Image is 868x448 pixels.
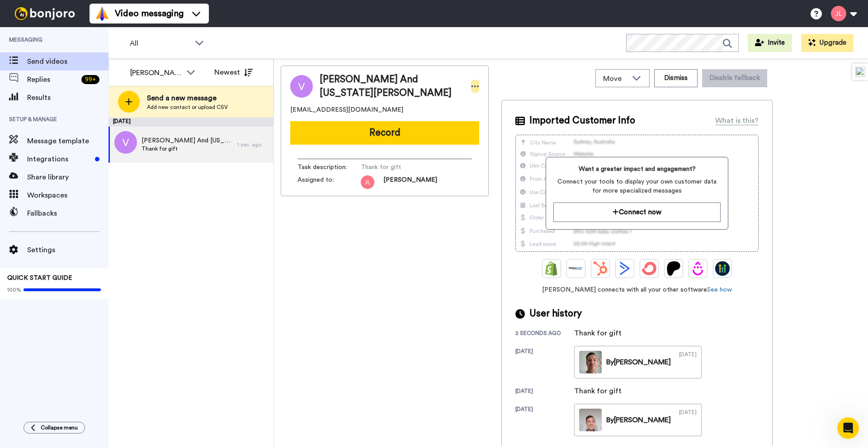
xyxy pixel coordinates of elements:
span: Send a new message [147,93,228,104]
button: Connect now [553,203,720,222]
span: Share library [27,172,108,183]
span: Want a greater impact and engagement? [553,165,720,174]
img: ActiveCampaign [618,261,632,276]
div: Thank for gift [574,386,622,396]
div: [DATE] [679,409,697,431]
span: Send videos [27,56,108,67]
span: Move [603,73,627,84]
span: Settings [27,245,108,255]
img: 52c81634-2d9f-45e4-9086-9a3ad4ca48b7.png [361,175,374,189]
div: By [PERSON_NAME] [606,415,671,425]
img: 4e195193-f2a5-49c2-8be3-e3d7d406a235-thumb.jpg [579,409,602,431]
div: [DATE] [515,387,574,396]
div: What is this? [715,115,759,126]
div: [DATE] [679,351,697,373]
a: By[PERSON_NAME][DATE] [574,404,702,436]
img: ConvertKit [642,261,656,276]
img: v.png [114,131,137,154]
span: [EMAIL_ADDRESS][DOMAIN_NAME] [290,105,403,114]
img: vm-color.svg [95,6,109,21]
div: [DATE] [515,406,574,436]
span: 100% [7,286,21,293]
div: 2 seconds ago [515,330,574,339]
span: Fallbacks [27,208,108,219]
span: Workspaces [27,190,108,201]
span: [PERSON_NAME] [383,175,437,189]
span: [PERSON_NAME] connects with all your other software [515,285,759,294]
a: See how [707,287,732,293]
img: Patreon [666,261,681,276]
img: Drip [691,261,705,276]
img: GoHighLevel [715,261,730,276]
span: Integrations [27,154,91,165]
div: 99 + [81,75,99,84]
a: By[PERSON_NAME][DATE] [574,346,702,378]
button: Disable fallback [702,69,767,87]
span: User history [529,307,582,321]
span: All [130,38,190,49]
img: Image of Robert And Virginia Edwards [290,75,313,98]
span: Assigned to: [297,175,361,189]
span: Thank for gift [142,145,233,152]
button: Collapse menu [24,422,85,434]
div: [PERSON_NAME] [130,67,182,78]
button: Upgrade [801,34,854,52]
div: [DATE] [108,118,274,127]
span: Imported Customer Info [529,114,635,127]
span: Video messaging [115,7,184,20]
span: QUICK START GUIDE [7,275,72,281]
img: Ontraport [569,261,583,276]
span: [PERSON_NAME] And [US_STATE][PERSON_NAME] [142,136,233,145]
span: Results [27,92,108,103]
div: Thank for gift [574,328,622,339]
span: Collapse menu [41,424,78,431]
img: b7ea5129-01ef-472a-9563-c819a268538d-thumb.jpg [579,351,602,373]
button: Newest [208,63,259,81]
span: Thank for gift [361,163,447,172]
button: Record [290,121,479,145]
button: Dismiss [654,69,698,87]
span: [PERSON_NAME] And [US_STATE][PERSON_NAME] [320,73,462,100]
span: Message template [27,136,108,146]
div: By [PERSON_NAME] [606,357,671,368]
div: [DATE] [515,348,574,378]
span: Replies [27,74,78,85]
img: bj-logo-header-white.svg [11,7,79,20]
span: Add new contact or upload CSV [147,104,228,111]
span: Task description : [297,163,361,172]
div: 1 sec. ago [237,141,269,148]
img: Hubspot [593,261,608,276]
iframe: Intercom live chat [837,417,859,439]
button: Invite [748,34,792,52]
span: Connect your tools to display your own customer data for more specialized messages [553,177,720,195]
img: Shopify [544,261,559,276]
